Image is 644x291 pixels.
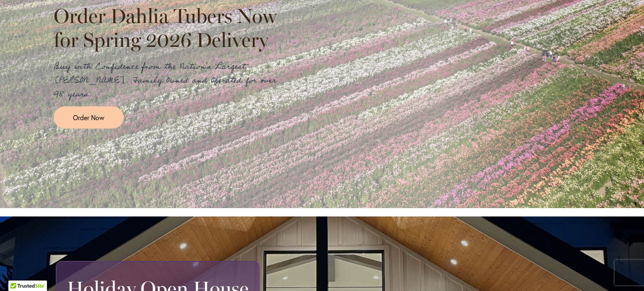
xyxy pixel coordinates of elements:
a: Order Now [54,106,124,129]
h2: Order Dahlia Tubers Now for Spring 2026 Delivery [54,4,284,51]
p: Buy with Confidence from the Nation's Largest [PERSON_NAME]. Family Owned and Operated for over 9... [54,60,284,101]
span: Order Now [73,113,104,122]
